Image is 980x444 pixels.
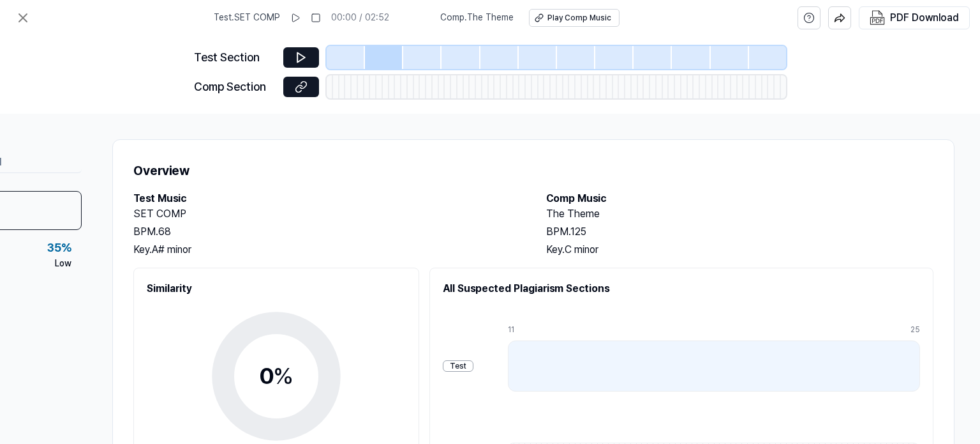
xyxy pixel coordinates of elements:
[529,9,620,27] button: Play Comp Music
[803,11,815,24] svg: help
[55,257,71,270] div: Low
[331,11,389,24] div: 00:00 / 02:52
[273,362,293,390] span: %
[508,325,910,335] div: 11
[546,224,933,240] div: BPM. 125
[834,12,845,24] img: share
[440,11,514,24] span: Comp . The Theme
[133,224,521,240] div: BPM. 68
[798,6,820,29] button: help
[47,239,71,257] div: 35 %
[133,242,521,257] div: Key. A# minor
[194,78,276,96] div: Comp Section
[147,281,406,296] h2: Similarity
[546,242,933,257] div: Key. C minor
[910,325,920,335] div: 25
[867,7,961,29] button: PDF Download
[546,191,933,206] h2: Comp Music
[443,360,473,372] div: Test
[870,10,885,26] img: PDF Download
[443,281,920,296] h2: All Suspected Plagiarism Sections
[890,10,959,26] div: PDF Download
[546,206,933,222] h2: The Theme
[214,11,280,24] span: Test . SET COMP
[547,13,611,24] div: Play Comp Music
[133,206,521,222] h2: SET COMP
[133,191,521,206] h2: Test Music
[194,49,276,67] div: Test Section
[259,359,293,394] div: 0
[133,160,933,181] h1: Overview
